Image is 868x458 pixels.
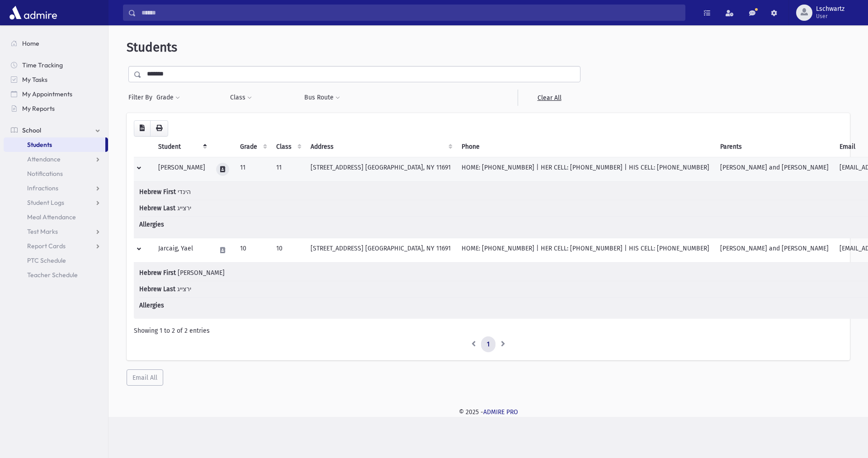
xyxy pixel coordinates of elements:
td: Jarcaig, Yael [153,238,211,262]
span: Hebrew Last [139,203,175,213]
span: PTC Schedule [27,256,66,264]
th: Phone [456,137,715,157]
img: AdmirePro [7,4,59,22]
span: Home [22,39,39,47]
td: 10 [271,238,305,262]
a: ADMIRE PRO [483,408,518,416]
th: Parents [715,137,834,157]
span: Allergies [139,220,173,229]
a: Students [4,137,105,152]
span: Report Cards [27,242,66,250]
button: Print [150,120,168,137]
span: ירצייג [177,285,191,293]
td: [STREET_ADDRESS] [GEOGRAPHIC_DATA], NY 11691 [305,157,456,181]
a: 1 [481,336,495,353]
td: HOME: [PHONE_NUMBER] | HER CELL: [PHONE_NUMBER] | HIS CELL: [PHONE_NUMBER] [456,157,715,181]
span: Student Logs [27,198,64,207]
a: Meal Attendance [4,210,108,224]
a: Notifications [4,166,108,181]
a: Attendance [4,152,108,166]
span: הינדי [178,188,191,196]
td: 11 [271,157,305,181]
span: Lschwartz [816,5,844,13]
a: Student Logs [4,195,108,210]
span: User [816,13,844,20]
td: HOME: [PHONE_NUMBER] | HER CELL: [PHONE_NUMBER] | HIS CELL: [PHONE_NUMBER] [456,238,715,262]
div: Showing 1 to 2 of 2 entries [134,326,843,335]
span: My Reports [22,104,55,113]
button: CSV [134,120,151,137]
th: Grade: activate to sort column ascending [235,137,271,157]
span: Students [127,40,177,55]
a: PTC Schedule [4,253,108,268]
span: School [22,126,41,134]
span: My Appointments [22,90,72,98]
a: Infractions [4,181,108,195]
a: My Reports [4,101,108,116]
td: [PERSON_NAME] [153,157,211,181]
td: [PERSON_NAME] and [PERSON_NAME] [715,238,834,262]
th: Student: activate to sort column descending [153,137,211,157]
button: Class [230,90,252,106]
span: Attendance [27,155,61,163]
span: Filter By [128,93,156,102]
button: Email All [127,369,163,386]
div: © 2025 - [123,407,854,417]
span: Infractions [27,184,58,192]
a: Report Cards [4,239,108,253]
span: Teacher Schedule [27,271,78,279]
a: My Appointments [4,87,108,101]
span: Hebrew First [139,268,176,278]
span: Test Marks [27,227,58,236]
span: Students [27,141,52,149]
span: Allergies [139,301,173,310]
td: [PERSON_NAME] and [PERSON_NAME] [715,157,834,181]
span: My Tasks [22,76,47,84]
th: Class: activate to sort column ascending [271,137,305,157]
span: [PERSON_NAME] [178,269,225,277]
a: Time Tracking [4,58,108,72]
span: ירצייג [177,204,191,212]
button: Bus Route [304,90,340,106]
span: Hebrew Last [139,284,175,294]
a: Test Marks [4,224,108,239]
a: Clear All [518,90,580,106]
td: 11 [235,157,271,181]
a: Teacher Schedule [4,268,108,282]
th: Address: activate to sort column ascending [305,137,456,157]
td: [STREET_ADDRESS] [GEOGRAPHIC_DATA], NY 11691 [305,238,456,262]
span: Notifications [27,170,63,178]
a: School [4,123,108,137]
span: Time Tracking [22,61,63,69]
a: Home [4,36,108,51]
a: My Tasks [4,72,108,87]
td: 10 [235,238,271,262]
span: Hebrew First [139,187,176,197]
input: Search [136,5,685,21]
span: Meal Attendance [27,213,76,221]
button: Grade [156,90,180,106]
